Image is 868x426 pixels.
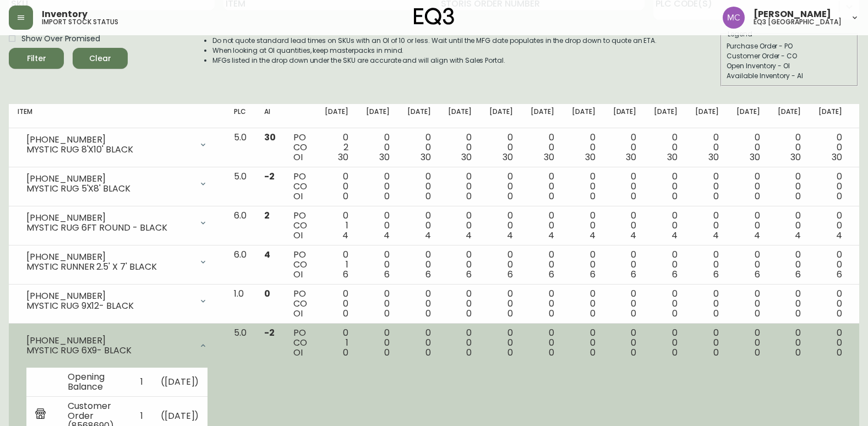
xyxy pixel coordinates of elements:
[27,52,46,65] div: Filter
[325,211,348,241] div: 0 1
[425,268,431,281] span: 6
[531,172,554,201] div: 0 0
[654,133,678,162] div: 0 0
[73,48,128,69] button: Clear
[18,172,216,196] div: [PHONE_NUMBER]MYSTIC RUG 5'X8' BLACK
[531,133,554,162] div: 0 0
[343,268,348,281] span: 6
[778,172,801,201] div: 0 0
[26,346,192,356] div: MYSTIC RUG 6X9- BLACK
[18,250,216,274] div: [PHONE_NUMBER]MYSTIC RUNNER 2.5' X 7' BLACK
[507,307,513,320] span: 0
[695,211,719,241] div: 0 0
[466,307,472,320] span: 0
[686,104,728,128] th: [DATE]
[549,307,554,320] span: 0
[810,104,851,128] th: [DATE]
[407,250,431,280] div: 0 0
[548,229,554,242] span: 4
[572,289,596,319] div: 0 0
[531,328,554,358] div: 0 0
[837,190,842,203] span: 0
[832,151,842,163] span: 30
[343,307,348,320] span: 0
[466,190,472,203] span: 0
[837,268,842,281] span: 6
[836,229,842,242] span: 4
[754,19,842,25] h5: eq3 [GEOGRAPHIC_DATA]
[818,328,842,358] div: 0 0
[750,151,760,163] span: 30
[590,346,596,359] span: 0
[728,104,769,128] th: [DATE]
[631,268,636,281] span: 6
[316,104,357,128] th: [DATE]
[225,206,255,245] td: 6.0
[672,346,678,359] span: 0
[325,328,348,358] div: 0 1
[366,250,390,280] div: 0 0
[778,250,801,280] div: 0 0
[26,262,192,272] div: MYSTIC RUNNER 2.5' X 7' BLACK
[672,229,678,242] span: 4
[466,229,472,242] span: 4
[293,133,307,162] div: PO CO
[264,209,270,222] span: 2
[448,289,472,319] div: 0 0
[293,328,307,358] div: PO CO
[212,46,657,56] li: When looking at OI quantities, keep masterpacks in mind.
[26,301,192,311] div: MYSTIC RUG 9X12- BLACK
[503,151,513,163] span: 30
[755,190,760,203] span: 0
[18,211,216,235] div: [PHONE_NUMBER]MYSTIC RUG 6FT ROUND - BLACK
[26,213,192,223] div: [PHONE_NUMBER]
[736,133,760,162] div: 0 0
[421,151,431,163] span: 30
[264,248,270,261] span: 4
[26,184,192,194] div: MYSTIC RUG 5'X8' BLACK
[613,211,637,241] div: 0 0
[489,133,513,162] div: 0 0
[723,7,745,29] img: 6dbdb61c5655a9a555815750a11666cc
[654,172,678,201] div: 0 0
[531,289,554,319] div: 0 0
[9,104,225,128] th: Item
[448,211,472,241] div: 0 0
[572,211,596,241] div: 0 0
[293,346,303,359] span: OI
[407,133,431,162] div: 0 0
[293,190,303,203] span: OI
[778,211,801,241] div: 0 0
[572,328,596,358] div: 0 0
[255,104,285,128] th: AI
[778,328,801,358] div: 0 0
[407,172,431,201] div: 0 0
[293,211,307,241] div: PO CO
[755,307,760,320] span: 0
[572,172,596,201] div: 0 0
[790,151,801,163] span: 30
[818,211,842,241] div: 0 0
[695,289,719,319] div: 0 0
[613,172,637,201] div: 0 0
[42,10,88,19] span: Inventory
[18,133,216,157] div: [PHONE_NUMBER]MYSTIC RUG 8'X10' BLACK
[585,151,596,163] span: 30
[818,289,842,319] div: 0 0
[713,307,719,320] span: 0
[727,51,852,61] div: Customer Order - CO
[837,346,842,359] span: 0
[631,190,636,203] span: 0
[18,328,216,363] div: [PHONE_NUMBER]MYSTIC RUG 6X9- BLACK
[590,190,596,203] span: 0
[293,229,303,242] span: OI
[522,104,563,128] th: [DATE]
[9,48,64,69] button: Filter
[507,229,513,242] span: 4
[489,289,513,319] div: 0 0
[21,33,100,45] span: Show Over Promised
[613,289,637,319] div: 0 0
[837,307,842,320] span: 0
[325,133,348,162] div: 0 2
[778,133,801,162] div: 0 0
